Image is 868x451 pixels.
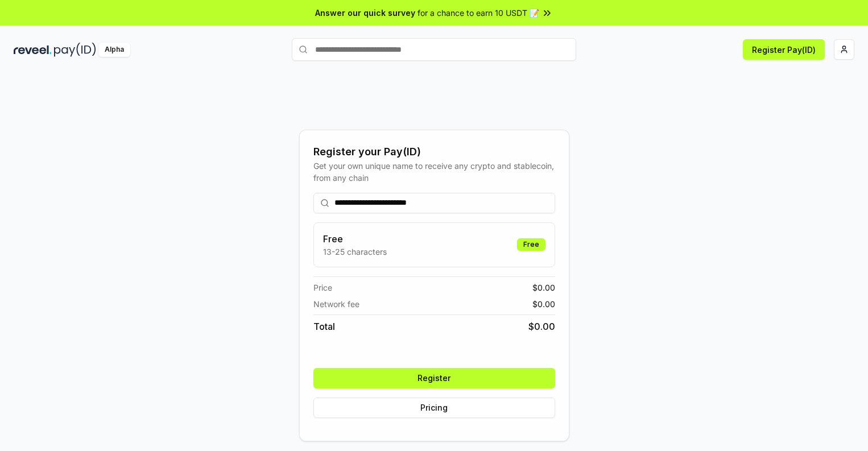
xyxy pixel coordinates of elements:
[313,320,335,333] span: Total
[98,43,130,57] div: Alpha
[323,246,387,258] p: 13-25 characters
[54,43,96,57] img: pay_id
[528,320,555,333] span: $ 0.00
[323,232,387,246] h3: Free
[313,298,359,310] span: Network fee
[313,160,555,184] div: Get your own unique name to receive any crypto and stablecoin, from any chain
[743,39,825,60] button: Register Pay(ID)
[313,144,555,160] div: Register your Pay(ID)
[313,282,332,293] span: Price
[532,282,555,293] span: $ 0.00
[313,398,555,418] button: Pricing
[14,43,52,57] img: reveel_dark
[517,238,545,251] div: Free
[313,368,555,388] button: Register
[315,7,415,19] span: Answer our quick survey
[532,298,555,310] span: $ 0.00
[418,7,539,19] span: for a chance to earn 10 USDT 📝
